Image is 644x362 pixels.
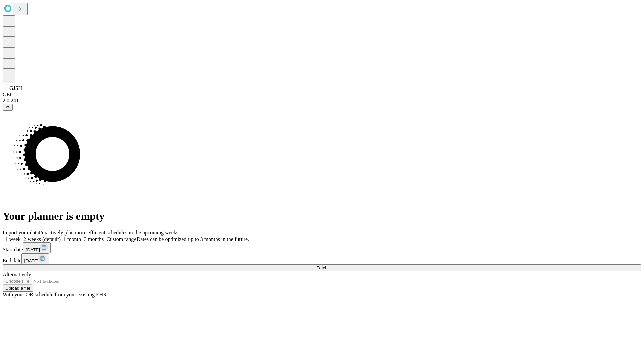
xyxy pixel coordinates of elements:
span: Custom range [106,236,136,242]
span: Import your data [3,230,39,235]
span: With your OR schedule from your existing EHR [3,292,107,297]
span: Alternatively [3,271,31,277]
span: [DATE] [26,247,40,252]
span: Proactively plan more efficient schedules in the upcoming weeks. [39,230,180,235]
button: [DATE] [21,253,49,264]
span: GJSH [9,85,22,91]
h1: Your planner is empty [3,210,641,222]
span: 3 months [84,236,104,242]
button: Upload a file [3,285,33,292]
div: 2.0.241 [3,98,641,104]
div: End date [3,253,641,264]
span: 2 weeks (default) [23,236,61,242]
span: Fetch [316,265,327,270]
span: 1 month [63,236,81,242]
div: GEI [3,92,641,98]
button: Fetch [3,264,641,271]
span: @ [5,105,10,110]
span: 1 week [5,236,21,242]
button: @ [3,104,13,111]
span: Dates can be optimized up to 3 months in the future. [137,236,249,242]
span: [DATE] [24,258,38,263]
button: [DATE] [23,242,51,253]
div: Start date [3,242,641,253]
